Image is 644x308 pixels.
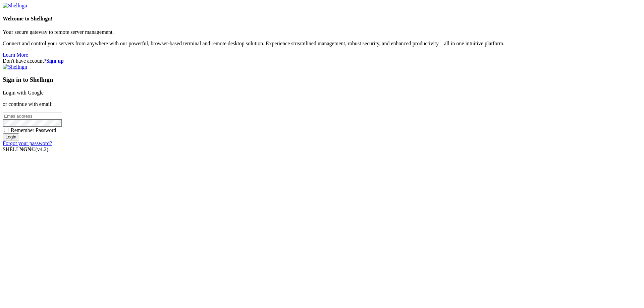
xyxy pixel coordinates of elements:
input: Remember Password [4,128,8,132]
b: NGN [19,146,32,152]
a: Forgot your password? [3,140,52,146]
div: Don't have account? [3,58,641,64]
span: 4.2.0 [36,146,49,152]
p: Connect and control your servers from anywhere with our powerful, browser-based terminal and remo... [3,41,641,47]
img: Shellngn [3,64,27,70]
input: Login [3,133,19,140]
a: Learn More [3,52,28,58]
span: SHELL © [3,146,48,152]
h4: Welcome to Shellngn! [3,16,641,22]
p: or continue with email: [3,101,641,107]
h3: Sign in to Shellngn [3,76,641,83]
a: Sign up [46,58,64,64]
img: Shellngn [3,3,27,9]
span: Remember Password [11,127,56,133]
p: Your secure gateway to remote server management. [3,29,641,35]
a: Login with Google [3,90,44,96]
input: Email address [3,113,62,120]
